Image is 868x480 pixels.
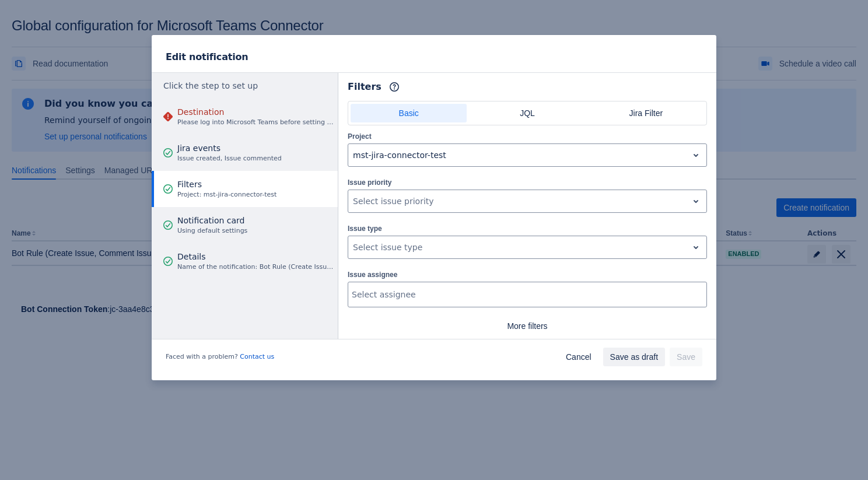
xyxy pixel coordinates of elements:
button: Basic [351,104,467,122]
span: Faced with a problem? [166,352,274,362]
span: good [163,148,173,157]
button: JQL [469,104,585,122]
span: Project: mst-jira-connector-test [177,190,276,199]
span: Please log into Microsoft Teams before setting up the rule. [177,118,334,127]
span: Save as draft [610,348,659,366]
span: Cancel [566,348,591,366]
label: Project [348,132,372,141]
span: Save [677,348,695,366]
span: good [163,257,173,266]
label: Issue assignee [348,270,397,279]
button: More filters [348,317,707,335]
span: Issue created, Issue commented [177,154,282,163]
button: Cancel [559,348,598,366]
span: Destination [177,106,334,118]
span: error [163,112,173,121]
span: Details [177,251,334,262]
a: Contact us [240,353,274,360]
button: Save [670,348,702,366]
span: open [689,194,703,208]
label: Issue priority [348,178,391,187]
button: Jira Filter [588,104,704,122]
span: Edit notification [166,51,248,62]
span: Notification card [177,215,247,226]
span: open [689,148,703,162]
span: Filters [177,178,276,190]
label: Issue type [348,224,382,233]
span: Using default settings [177,226,247,236]
span: JQL [476,104,578,122]
span: Jira Filter [595,104,697,122]
span: Click the step to set up [163,81,258,90]
button: Save as draft [603,348,666,366]
span: More filters [355,317,700,335]
span: Jira events [177,142,282,154]
span: good [163,220,173,230]
span: open [689,240,703,254]
span: Filters [348,80,381,94]
span: good [163,184,173,194]
span: Basic [358,104,460,122]
span: Name of the notification: Bot Rule (Create Issue, Comment Issue) [177,262,334,272]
